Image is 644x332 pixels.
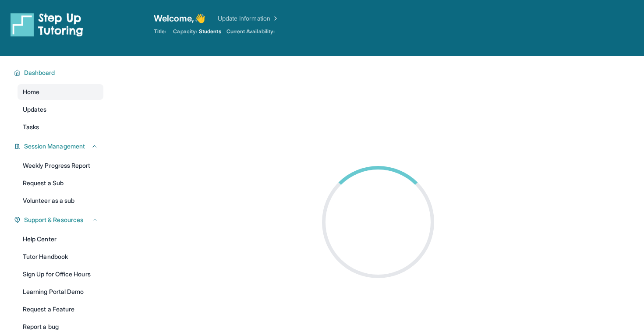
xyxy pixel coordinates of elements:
a: Home [18,84,103,100]
a: Learning Portal Demo [18,284,103,300]
a: Sign Up for Office Hours [18,266,103,282]
span: Title: [154,28,166,35]
span: Session Management [24,142,85,151]
a: Weekly Progress Report [18,158,103,173]
a: Help Center [18,231,103,247]
img: logo [11,12,83,37]
a: Request a Feature [18,301,103,317]
span: Capacity: [173,28,197,35]
span: Students [199,28,221,35]
span: Dashboard [24,68,55,77]
span: Welcome, 👋 [154,12,205,25]
span: Tasks [23,123,39,131]
a: Tasks [18,119,103,135]
span: Updates [23,105,47,114]
span: Current Availability: [226,28,275,35]
span: Support & Resources [24,215,83,224]
button: Dashboard [21,68,98,77]
a: Request a Sub [18,175,103,191]
a: Updates [18,102,103,117]
span: Home [23,88,39,96]
button: Session Management [21,142,98,151]
a: Update Information [218,14,279,23]
a: Tutor Handbook [18,249,103,265]
button: Support & Resources [21,215,98,224]
img: Chevron Right [270,14,279,23]
a: Volunteer as a sub [18,193,103,208]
